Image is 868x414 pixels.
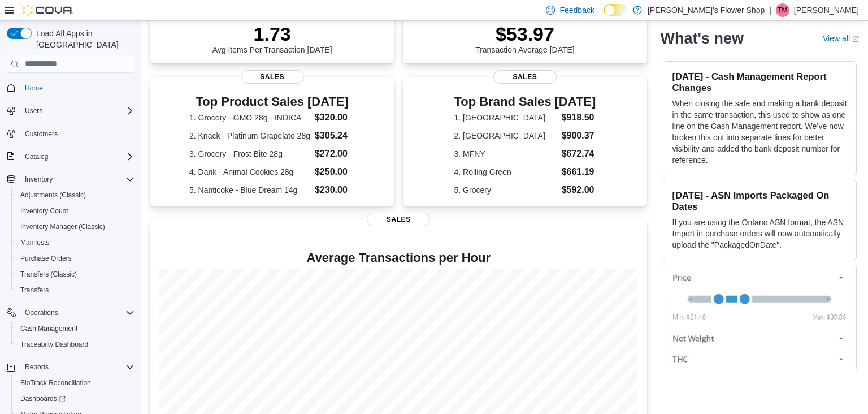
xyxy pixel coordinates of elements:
[454,112,557,123] dt: 1. [GEOGRAPHIC_DATA]
[315,111,355,124] dd: $320.00
[562,147,596,161] dd: $672.74
[20,360,53,374] button: Reports
[475,23,575,54] div: Transaction Average [DATE]
[315,147,355,161] dd: $272.00
[20,81,47,95] a: Home
[559,5,594,16] span: Feedback
[493,70,557,84] span: Sales
[16,376,134,390] span: BioTrack Reconciliation
[20,306,134,320] span: Operations
[454,130,557,141] dt: 2. [GEOGRAPHIC_DATA]
[32,28,134,50] span: Load All Apps in [GEOGRAPHIC_DATA]
[11,266,139,282] button: Transfers (Classic)
[11,391,139,407] a: Dashboards
[11,203,139,219] button: Inventory Count
[16,268,134,281] span: Transfers (Classic)
[16,392,134,406] span: Dashboards
[315,129,355,143] dd: $305.24
[25,84,43,93] span: Home
[20,238,49,247] span: Manifests
[20,254,72,263] span: Purchase Orders
[16,236,54,249] a: Manifests
[2,80,139,96] button: Home
[25,106,42,115] span: Users
[20,286,49,295] span: Transfers
[454,95,596,109] h3: Top Brand Sales [DATE]
[562,129,596,143] dd: $900.37
[16,268,81,281] a: Transfers (Classic)
[189,148,310,159] dt: 3. Grocery - Frost Bite 28g
[16,338,93,351] a: Traceabilty Dashboard
[11,375,139,391] button: BioTrack Reconciliation
[367,213,430,226] span: Sales
[661,29,744,48] h2: What's new
[778,3,787,17] span: TM
[20,191,86,200] span: Adjustments (Classic)
[189,112,310,123] dt: 1. Grocery - GMO 28g - INDICA
[315,183,355,197] dd: $230.00
[16,236,134,249] span: Manifests
[2,305,139,321] button: Operations
[11,251,139,266] button: Purchase Orders
[23,5,73,16] img: Cova
[16,392,70,406] a: Dashboards
[16,204,73,218] a: Inventory Count
[25,363,49,372] span: Reports
[25,130,58,139] span: Customers
[212,23,332,54] div: Avg Items Per Transaction [DATE]
[20,81,134,95] span: Home
[16,322,134,335] span: Cash Management
[20,378,91,387] span: BioTrack Reconciliation
[212,23,332,45] p: 1.73
[475,23,575,45] p: $53.97
[20,306,63,320] button: Operations
[454,148,557,159] dt: 3. MFNY
[769,3,771,17] p: |
[2,126,139,142] button: Customers
[20,150,134,163] span: Catalog
[823,34,859,43] a: View allExternal link
[20,104,47,118] button: Users
[16,204,134,218] span: Inventory Count
[2,171,139,187] button: Inventory
[315,165,355,179] dd: $250.00
[20,360,134,374] span: Reports
[25,308,58,317] span: Operations
[2,359,139,375] button: Reports
[25,175,53,184] span: Inventory
[16,283,134,297] span: Transfers
[454,166,557,178] dt: 4. Rolling Green
[11,282,139,298] button: Transfers
[11,187,139,203] button: Adjustments (Classic)
[11,321,139,337] button: Cash Management
[16,252,134,265] span: Purchase Orders
[11,337,139,352] button: Traceabilty Dashboard
[648,3,765,17] p: [PERSON_NAME]'s Flower Shop
[11,219,139,235] button: Inventory Manager (Classic)
[16,252,76,265] a: Purchase Orders
[20,340,88,349] span: Traceabilty Dashboard
[16,220,110,234] a: Inventory Manager (Classic)
[16,283,53,297] a: Transfers
[11,235,139,251] button: Manifests
[562,183,596,197] dd: $592.00
[672,71,847,93] h3: [DATE] - Cash Management Report Changes
[672,98,847,166] p: When closing the safe and making a bank deposit in the same transaction, this used to show as one...
[20,172,134,186] span: Inventory
[189,166,310,178] dt: 4. Dank - Animal Cookies 28g
[562,165,596,179] dd: $661.19
[25,152,48,161] span: Catalog
[604,4,627,16] input: Dark Mode
[189,130,310,141] dt: 2. Knack - Platinum Grapelato 28g
[2,149,139,165] button: Catalog
[189,95,355,109] h3: Top Product Sales [DATE]
[20,324,77,333] span: Cash Management
[20,150,53,163] button: Catalog
[852,36,859,42] svg: External link
[20,104,134,118] span: Users
[16,376,96,390] a: BioTrack Reconciliation
[20,222,105,231] span: Inventory Manager (Classic)
[794,3,859,17] p: [PERSON_NAME]
[2,103,139,119] button: Users
[20,127,134,141] span: Customers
